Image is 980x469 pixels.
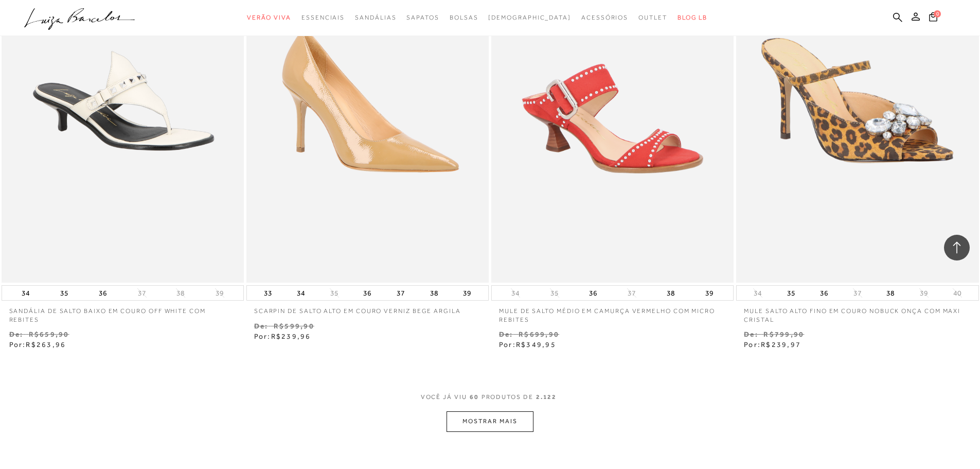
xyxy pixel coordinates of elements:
[421,393,467,402] span: VOCê JÁ VIU
[96,286,110,300] button: 36
[271,332,311,340] span: R$239,96
[883,286,898,300] button: 38
[736,301,978,324] a: MULE SALTO ALTO FINO EM COURO NOBUCK ONÇA COM MAXI CRISTAL
[581,14,628,21] span: Acessórios
[638,14,667,21] span: Outlet
[173,288,188,298] button: 38
[247,8,291,27] a: categoryNavScreenReaderText
[784,286,798,300] button: 35
[625,288,639,298] button: 37
[761,340,801,349] span: R$239,97
[817,286,831,300] button: 36
[702,286,717,300] button: 39
[274,322,314,330] small: R$599,90
[2,301,244,324] a: SANDÁLIA DE SALTO BAIXO EM COURO OFF WHITE COM REBITES
[450,14,478,21] span: Bolsas
[394,286,408,300] button: 37
[212,288,227,298] button: 39
[355,8,396,27] a: categoryNavScreenReaderText
[301,14,345,21] span: Essenciais
[934,10,941,18] span: 0
[678,8,707,27] a: BLOG LB
[135,288,149,298] button: 37
[26,340,66,349] span: R$263,96
[581,8,628,27] a: categoryNavScreenReaderText
[482,393,533,402] span: PRODUTOS DE
[406,8,439,27] a: categoryNavScreenReaderText
[547,288,562,298] button: 35
[294,286,308,300] button: 34
[19,286,33,300] button: 34
[460,286,474,300] button: 39
[406,14,439,21] span: Sapatos
[917,288,931,298] button: 39
[678,14,707,21] span: BLOG LB
[519,330,559,338] small: R$699,90
[499,330,513,338] small: De:
[664,286,678,300] button: 38
[491,301,734,324] a: MULE DE SALTO MÉDIO EM CAMURÇA VERMELHO COM MICRO REBITES
[744,340,801,349] span: Por:
[508,288,523,298] button: 34
[29,330,69,338] small: R$659,90
[427,286,441,300] button: 38
[9,340,66,349] span: Por:
[470,393,479,412] span: 60
[950,288,965,298] button: 40
[763,330,804,338] small: R$799,90
[638,8,667,27] a: categoryNavScreenReaderText
[488,14,571,21] span: [DEMOGRAPHIC_DATA]
[586,286,600,300] button: 36
[355,14,396,21] span: Sandálias
[246,301,489,316] a: SCARPIN DE SALTO ALTO EM COURO VERNIZ BEGE ARGILA
[254,322,269,330] small: De:
[850,288,865,298] button: 37
[926,11,940,25] button: 0
[447,411,533,431] button: MOSTRAR MAIS
[488,8,571,27] a: noSubCategoriesText
[9,330,24,338] small: De:
[254,332,311,340] span: Por:
[516,340,556,349] span: R$349,95
[744,330,758,338] small: De:
[261,286,275,300] button: 33
[360,286,375,300] button: 36
[536,393,557,412] span: 2.122
[450,8,478,27] a: categoryNavScreenReaderText
[751,288,765,298] button: 34
[499,340,556,349] span: Por:
[57,286,72,300] button: 35
[247,14,291,21] span: Verão Viva
[301,8,345,27] a: categoryNavScreenReaderText
[327,288,342,298] button: 35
